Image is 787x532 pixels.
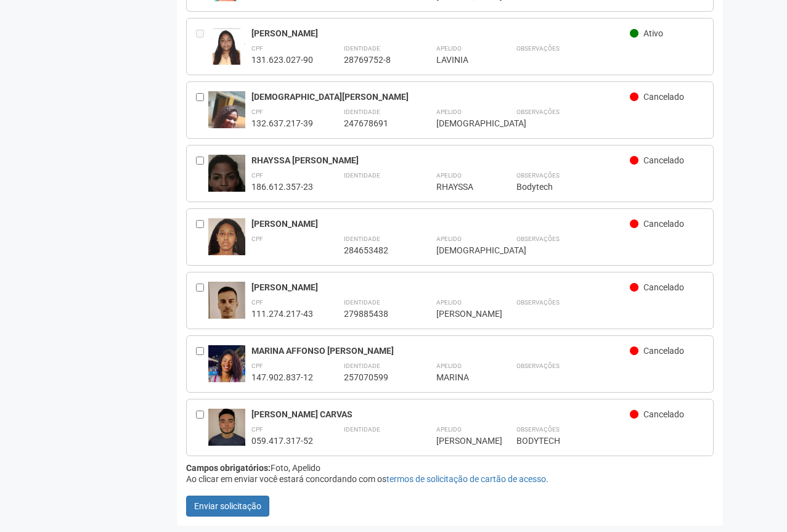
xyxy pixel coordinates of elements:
[436,426,462,433] strong: Apelido
[344,235,380,242] strong: Identidade
[251,282,630,293] div: [PERSON_NAME]
[344,372,406,383] div: 257070599
[251,235,263,242] strong: CPF
[436,245,486,256] div: [DEMOGRAPHIC_DATA]
[516,362,560,369] strong: Observações
[344,245,406,256] div: 284653482
[251,372,313,383] div: 147.902.837-12
[344,308,406,319] div: 279885438
[208,345,245,387] img: user.jpg
[516,426,560,433] strong: Observações
[516,435,704,446] div: BODYTECH
[251,172,263,179] strong: CPF
[208,155,245,210] img: user.jpg
[186,462,714,473] div: Foto, Apelido
[436,372,486,383] div: MARINA
[251,155,630,166] div: RHAYSSA [PERSON_NAME]
[251,181,313,192] div: 186.612.357-23
[186,473,714,485] div: Ao clicar em enviar você estará concordando com os .
[344,108,380,115] strong: Identidade
[186,496,269,517] button: Enviar solicitação
[436,172,462,179] strong: Apelido
[643,346,684,356] span: Cancelado
[643,155,684,165] span: Cancelado
[251,118,313,129] div: 132.637.217-39
[436,362,462,369] strong: Apelido
[208,409,245,446] img: user.jpg
[516,235,560,242] strong: Observações
[386,474,546,484] a: termos de solicitação de cartão de acesso
[344,118,406,129] div: 247678691
[643,28,663,38] span: Ativo
[516,172,560,179] strong: Observações
[251,45,263,52] strong: CPF
[251,308,313,319] div: 111.274.217-43
[344,45,380,52] strong: Identidade
[251,54,313,65] div: 131.623.027-90
[436,181,486,192] div: RHAYSSA
[344,299,380,306] strong: Identidade
[436,108,462,115] strong: Apelido
[436,308,486,319] div: [PERSON_NAME]
[208,91,245,157] img: user.jpg
[196,28,208,65] div: Entre em contato com a Aministração para solicitar o cancelamento ou 2a via
[643,409,684,419] span: Cancelado
[436,54,486,65] div: LAVINIA
[436,435,486,446] div: [PERSON_NAME]
[251,426,263,433] strong: CPF
[643,219,684,229] span: Cancelado
[516,108,560,115] strong: Observações
[208,218,245,268] img: user.jpg
[208,28,245,67] img: user.jpg
[516,45,560,52] strong: Observações
[516,299,560,306] strong: Observações
[251,91,630,102] div: [DEMOGRAPHIC_DATA][PERSON_NAME]
[251,435,313,446] div: 059.417.317-52
[251,218,630,229] div: [PERSON_NAME]
[643,92,684,102] span: Cancelado
[251,299,263,306] strong: CPF
[251,409,630,420] div: [PERSON_NAME] CARVAS
[344,54,406,65] div: 28769752-8
[344,172,380,179] strong: Identidade
[251,345,630,356] div: MARINA AFFONSO [PERSON_NAME]
[344,362,380,369] strong: Identidade
[251,108,263,115] strong: CPF
[643,282,684,292] span: Cancelado
[436,45,462,52] strong: Apelido
[251,362,263,369] strong: CPF
[251,28,630,39] div: [PERSON_NAME]
[436,235,462,242] strong: Apelido
[436,299,462,306] strong: Apelido
[186,463,271,473] strong: Campos obrigatórios:
[344,426,380,433] strong: Identidade
[436,118,486,129] div: [DEMOGRAPHIC_DATA]
[516,181,704,192] div: Bodytech
[208,282,245,332] img: user.jpg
